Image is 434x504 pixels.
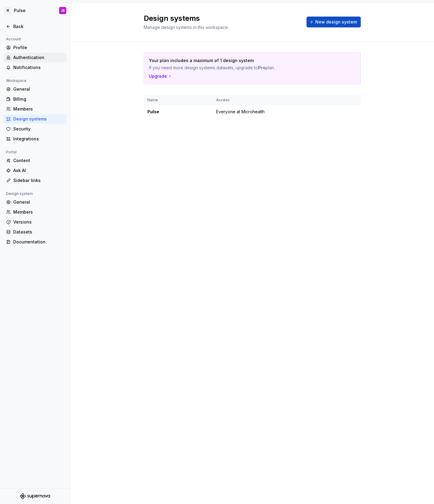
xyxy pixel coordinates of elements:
a: General [4,197,66,207]
div: Profile [13,45,64,51]
a: Sidebar links [4,176,66,185]
div: Back [13,23,64,30]
div: JB [61,8,65,13]
strong: Pro [258,65,266,70]
div: Authentication [13,55,64,61]
div: Billing [13,96,64,102]
a: Profile [4,43,66,52]
span: Manage design systems in this workspace. [144,25,229,30]
div: Sidebar links [13,177,64,183]
div: Members [13,209,64,215]
div: Ask AI [13,167,64,174]
div: Pulse [147,109,209,115]
div: Portal [4,149,19,156]
div: Workspace [4,77,29,84]
a: Members [4,104,66,114]
button: MPulseJB [1,4,69,17]
a: Back [4,22,66,31]
a: Integrations [4,134,66,144]
div: Members [13,106,64,112]
div: Pulse [14,8,26,14]
button: Upgrade [149,73,172,79]
div: Account [4,36,23,43]
a: Security [4,124,66,134]
p: If you need more design systems datasets, upgrade to plan. [149,65,313,71]
button: New design system [307,17,361,27]
div: General [13,199,64,205]
svg: Supernova Logo [20,493,50,499]
span: New design system [315,19,357,25]
a: Datasets [4,227,66,237]
a: Content [4,156,66,165]
h2: Design systems [144,14,299,23]
th: Access [212,95,302,105]
a: Documentation [4,237,66,247]
div: General [13,86,64,92]
a: Members [4,207,66,217]
a: Design systems [4,114,66,124]
div: Datasets [13,229,64,235]
div: Versions [13,219,64,225]
div: M [4,7,11,14]
div: Notifications [13,64,64,70]
div: Design system [4,190,35,197]
p: Your plan includes a maximum of 1 design system [149,58,313,64]
a: General [4,84,66,94]
a: Versions [4,217,66,227]
div: Integrations [13,136,64,142]
div: Documentation [13,239,64,245]
div: Security [13,126,64,132]
a: Ask AI [4,166,66,175]
a: Authentication [4,53,66,62]
span: Everyone at Microhealth [216,109,265,115]
a: Billing [4,94,66,104]
div: Content [13,158,64,164]
a: Notifications [4,63,66,72]
th: Name [144,95,212,105]
div: Design systems [13,116,64,122]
